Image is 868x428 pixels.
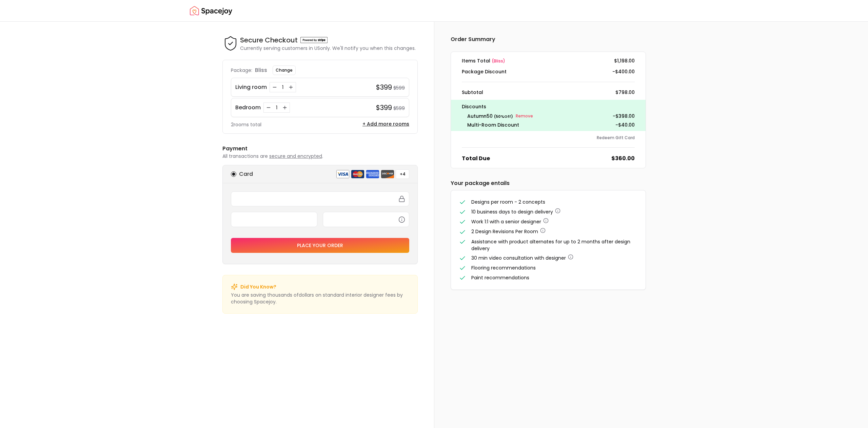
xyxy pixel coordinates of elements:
span: Assistance with product alternates for up to 2 months after design delivery [471,238,630,252]
span: 2 Design Revisions Per Room [471,228,538,235]
small: $599 [393,105,405,112]
img: Powered by stripe [300,37,328,43]
h6: Card [239,170,253,178]
span: Designs per room - 2 concepts [471,199,545,205]
img: mastercard [351,170,364,179]
dt: Multi-Room Discount [467,122,519,128]
h6: Your package entails [451,179,646,187]
img: visa [336,170,350,179]
span: Work 1:1 with a senior designer [471,218,541,225]
span: Paint recommendations [471,274,529,281]
p: Package: [231,67,252,74]
dd: -$40.00 [615,122,635,128]
dd: $360.00 [611,154,635,163]
h4: Secure Checkout [240,35,298,45]
p: Currently serving customers in US only. We'll notify you when this changes. [240,45,416,52]
iframe: Secure expiration date input frame [235,216,313,222]
span: ( bliss ) [492,58,505,64]
p: Living room [235,83,267,91]
dd: -$400.00 [612,68,635,75]
dt: Subtotal [462,89,483,96]
button: Decrease quantity for Living room [271,84,278,91]
p: 2 rooms total [231,121,261,128]
img: discover [381,170,394,179]
dt: Items Total [462,57,505,64]
small: $599 [393,85,405,91]
button: Decrease quantity for Bedroom [265,104,272,111]
p: Bedroom [235,104,261,112]
dd: $1,198.00 [614,57,635,64]
button: +4 [396,169,409,179]
h4: $399 [376,103,392,112]
a: Spacejoy [190,4,232,18]
button: + Add more rooms [362,120,409,127]
dt: Total Due [462,154,490,163]
h4: $399 [376,82,392,92]
span: secure and encrypted [269,153,322,160]
button: Place your order [231,238,409,253]
span: 10 business days to design delivery [471,208,553,215]
img: american express [366,170,379,179]
span: autumn50 [467,113,493,119]
small: Remove [516,113,533,119]
dt: Package Discount [462,68,507,75]
span: Flooring recommendations [471,264,536,271]
h6: Order Summary [451,35,646,43]
p: bliss [255,66,267,74]
p: All transactions are . [222,153,418,160]
p: - $398.00 [613,112,635,120]
h6: Payment [222,145,418,153]
button: Increase quantity for Living room [288,84,294,91]
div: 1 [273,104,280,111]
span: 30 min video consultation with designer [471,255,566,261]
button: Increase quantity for Bedroom [281,104,288,111]
iframe: Secure CVC input frame [327,216,405,222]
img: Spacejoy Logo [190,4,232,18]
button: Redeem Gift Card [597,135,635,141]
button: Change [273,66,296,75]
div: 1 [279,84,286,91]
dd: $798.00 [615,89,635,96]
p: Did You Know? [240,283,276,290]
iframe: Secure card number input frame [235,196,405,202]
small: ( 50 % Off) [494,114,513,119]
p: Discounts [462,103,635,111]
p: You are saving thousands of dollar s on standard interior designer fees by choosing Spacejoy. [231,292,409,305]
